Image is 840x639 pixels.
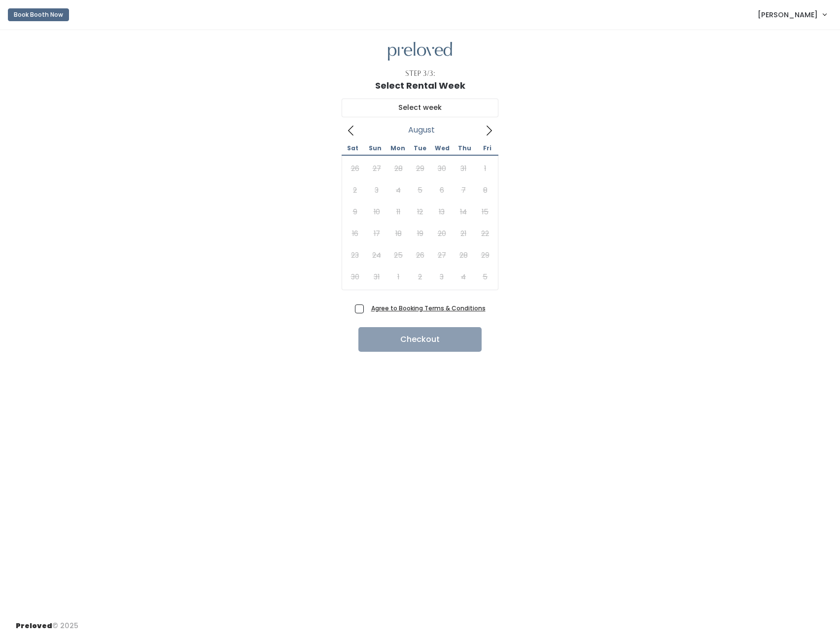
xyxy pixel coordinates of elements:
h1: Select Rental Week [375,81,465,91]
span: Wed [431,145,454,151]
a: Book Booth Now [8,4,69,26]
span: Preloved [16,621,52,631]
span: Mon [386,145,409,151]
div: Step 3/3: [405,68,435,79]
a: Agree to Booking Terms & Conditions [371,304,486,312]
a: [PERSON_NAME] [748,4,836,25]
span: Tue [409,145,431,151]
span: Fri [476,145,498,151]
span: Thu [454,145,476,151]
span: Sat [342,145,364,151]
span: Sun [364,145,386,151]
span: August [408,128,435,132]
span: [PERSON_NAME] [758,9,818,20]
input: Select week [342,99,498,117]
div: © 2025 [16,613,78,631]
img: preloved logo [388,42,452,61]
button: Checkout [358,327,482,352]
button: Book Booth Now [8,8,69,21]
